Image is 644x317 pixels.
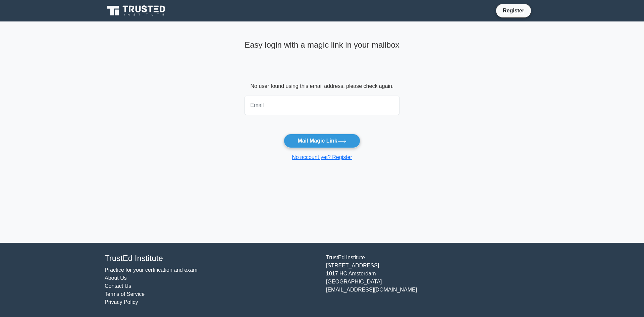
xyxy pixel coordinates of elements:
[245,82,399,90] div: No user found using this email address, please check again.
[105,299,138,305] a: Privacy Policy
[105,275,127,281] a: About Us
[292,154,352,160] a: No account yet? Register
[499,6,528,15] a: Register
[105,267,198,273] a: Practice for your certification and exam
[284,134,360,148] button: Mail Magic Link
[105,283,131,289] a: Contact Us
[322,254,543,306] div: TrustEd Institute [STREET_ADDRESS] 1017 HC Amsterdam [GEOGRAPHIC_DATA] [EMAIL_ADDRESS][DOMAIN_NAME]
[245,96,399,115] input: Email
[245,40,399,50] h4: Easy login with a magic link in your mailbox
[105,291,145,297] a: Terms of Service
[105,254,318,263] h4: TrustEd Institute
